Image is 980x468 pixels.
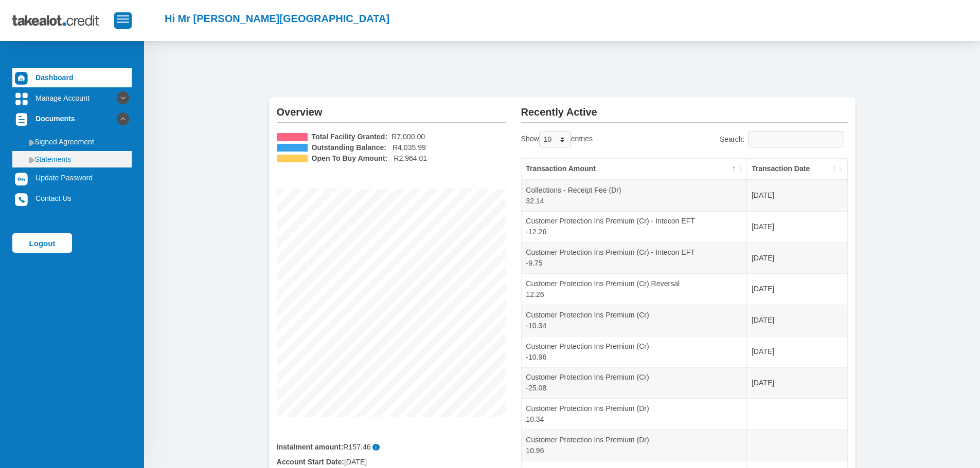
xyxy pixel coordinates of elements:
td: Collections - Receipt Fee (Dr) 32.14 [522,180,747,211]
h2: Hi Mr [PERSON_NAME][GEOGRAPHIC_DATA] [165,12,389,25]
a: Signed Agreement [12,134,132,150]
input: Search: [749,132,844,147]
span: i [372,444,380,451]
td: Customer Protection Ins Premium (Dr) 10.96 [522,429,747,461]
td: [DATE] [747,336,847,367]
td: [DATE] [747,180,847,211]
h2: Overview [277,98,506,118]
a: Update Password [12,168,132,188]
a: Statements [12,151,132,167]
label: Search: [720,132,848,147]
td: Customer Protection Ins Premium (Cr) Reversal 12.26 [522,273,747,305]
span: R4,035.99 [393,142,426,153]
h2: Recently Active [521,98,848,118]
img: takealot_credit_logo.svg [12,8,114,33]
td: [DATE] [747,367,847,399]
td: [DATE] [747,273,847,305]
td: [DATE] [747,305,847,336]
b: Account Start Date: [277,458,344,466]
img: menu arrow [29,157,34,163]
b: Open To Buy Amount: [312,153,388,164]
b: Instalment amount: [277,443,344,451]
span: R7,000.00 [391,132,425,142]
td: Customer Protection Ins Premium (Dr) 10.34 [522,398,747,429]
div: R157.46 [277,442,506,453]
th: Transaction Date: activate to sort column ascending [747,158,847,180]
b: Outstanding Balance: [312,142,387,153]
select: Showentries [539,132,571,147]
td: Customer Protection Ins Premium (Cr) - Intecon EFT -9.75 [522,242,747,273]
td: [DATE] [747,211,847,242]
img: menu arrow [29,139,34,146]
td: Customer Protection Ins Premium (Cr) -10.34 [522,305,747,336]
td: Customer Protection Ins Premium (Cr) -25.08 [522,367,747,399]
label: Show entries [521,132,593,147]
b: Total Facility Granted: [312,132,388,142]
td: Customer Protection Ins Premium (Cr) -10.96 [522,336,747,367]
a: Dashboard [12,68,132,87]
a: Manage Account [12,88,132,108]
div: [DATE] [269,457,513,467]
span: R2,964.01 [394,153,427,164]
th: Transaction Amount: activate to sort column descending [522,158,747,180]
a: Logout [12,233,72,253]
td: Customer Protection Ins Premium (Cr) - Intecon EFT -12.26 [522,211,747,242]
a: Documents [12,109,132,128]
a: Contact Us [12,189,132,208]
td: [DATE] [747,242,847,273]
